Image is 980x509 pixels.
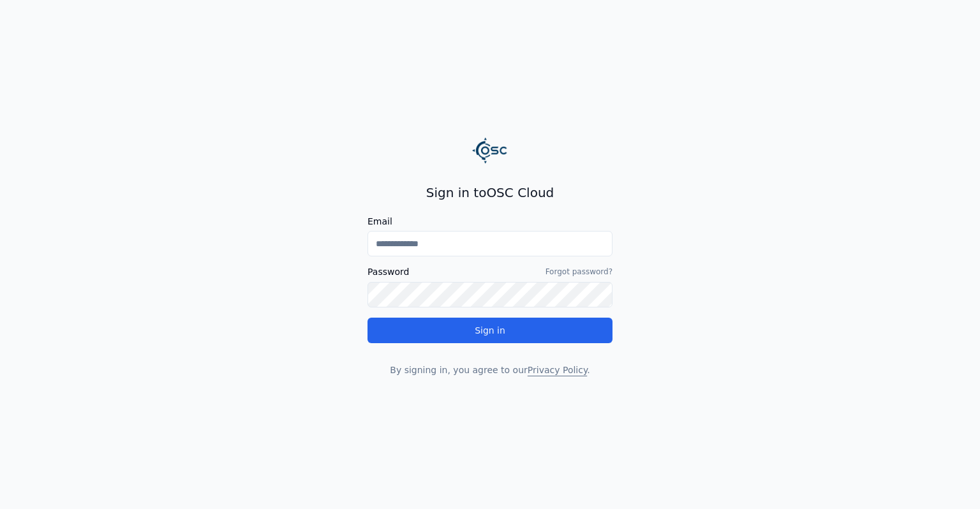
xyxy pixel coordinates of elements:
a: Privacy Policy [528,365,587,375]
label: Email [367,217,612,226]
label: Password [367,267,409,276]
p: By signing in, you agree to our . [367,364,612,376]
a: Forgot password? [546,267,612,277]
h2: Sign in to OSC Cloud [367,184,612,202]
img: Logo [472,133,508,168]
button: Sign in [367,318,612,343]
